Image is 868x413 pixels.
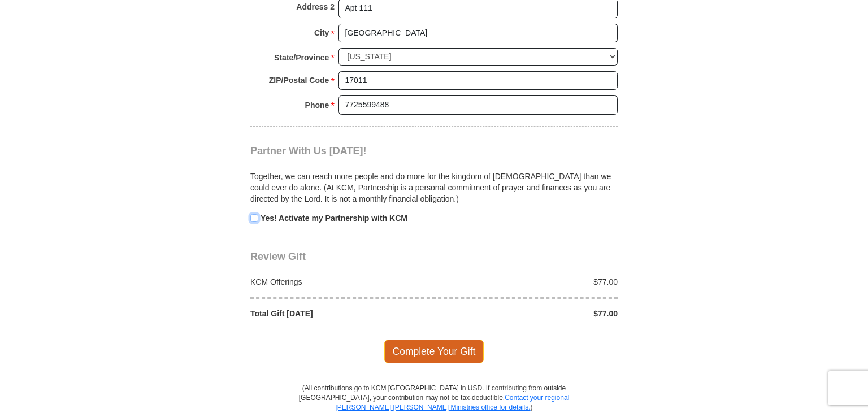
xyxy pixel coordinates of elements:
strong: ZIP/Postal Code [269,72,329,88]
div: $77.00 [434,276,624,288]
strong: State/Province [274,50,329,66]
div: KCM Offerings [245,276,435,288]
span: Complete Your Gift [384,340,484,363]
p: Together, we can reach more people and do more for the kingdom of [DEMOGRAPHIC_DATA] than we coul... [250,171,618,205]
div: Total Gift [DATE] [245,308,435,319]
strong: Phone [305,97,329,113]
span: Review Gift [250,251,306,262]
div: $77.00 [434,308,624,319]
strong: City [314,25,329,41]
strong: Yes! Activate my Partnership with KCM [261,214,407,223]
span: Partner With Us [DATE]! [250,145,367,156]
